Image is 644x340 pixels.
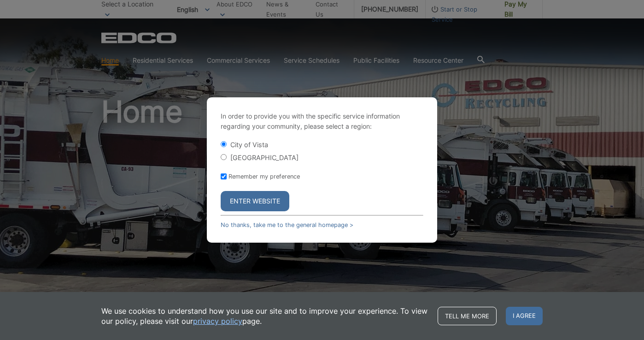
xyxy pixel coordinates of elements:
[506,307,543,325] span: I agree
[101,306,428,326] p: We use cookies to understand how you use our site and to improve your experience. To view our pol...
[221,221,353,228] a: No thanks, take me to the general homepage >
[228,173,300,180] label: Remember my preference
[193,316,242,326] a: privacy policy
[221,111,423,131] p: In order to provide you with the specific service information regarding your community, please se...
[221,191,289,211] button: Enter Website
[230,154,299,161] label: [GEOGRAPHIC_DATA]
[230,141,268,149] label: City of Vista
[438,307,497,325] a: Tell me more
